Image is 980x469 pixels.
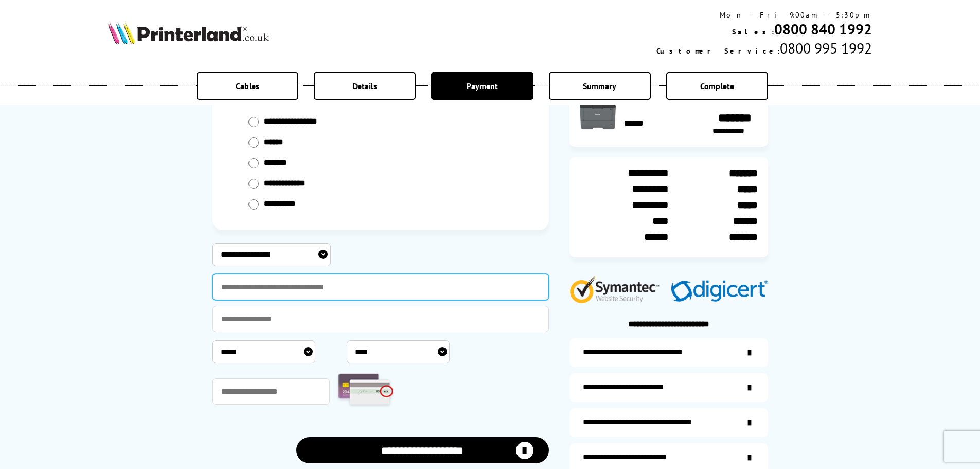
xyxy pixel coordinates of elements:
[780,39,872,58] span: 0800 995 1992
[656,10,872,20] div: Mon - Fri 9:00am - 5:30pm
[700,81,734,91] span: Complete
[569,408,768,437] a: additional-cables
[467,81,498,91] span: Payment
[108,22,269,44] img: Printerland Logo
[569,338,768,367] a: additional-ink
[236,81,259,91] span: Cables
[732,27,774,37] span: Sales:
[583,81,616,91] span: Summary
[352,81,377,91] span: Details
[569,373,768,402] a: items-arrive
[774,20,872,39] a: 0800 840 1992
[656,46,780,56] span: Customer Service:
